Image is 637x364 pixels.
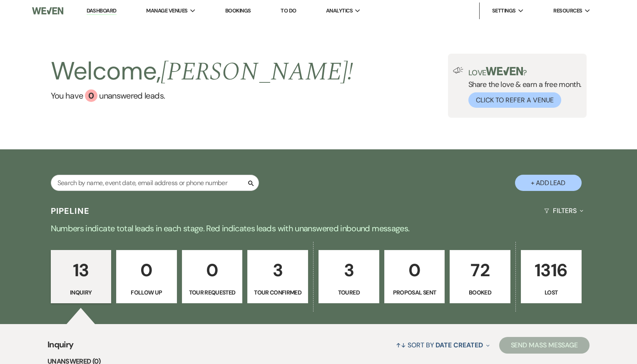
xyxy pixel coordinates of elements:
p: 3 [253,256,303,284]
h2: Welcome, [51,54,353,89]
a: 0Tour Requested [182,250,243,303]
button: Send Mass Message [499,337,590,354]
p: 72 [455,256,505,284]
a: 72Booked [450,250,510,303]
p: Tour Requested [187,288,237,297]
p: Booked [455,288,505,297]
p: Follow Up [122,288,172,297]
p: Lost [526,288,576,297]
input: Search by name, event date, email address or phone number [51,175,259,191]
a: 0Proposal Sent [384,250,445,303]
h3: Pipeline [51,205,90,217]
p: 3 [324,256,374,284]
div: 0 [85,89,97,102]
a: 0Follow Up [116,250,177,303]
div: Share the love & earn a free month. [463,67,582,108]
a: 3Tour Confirmed [247,250,308,303]
span: Manage Venues [146,7,187,15]
a: 13Inquiry [51,250,112,303]
button: Filters [541,200,586,222]
button: Click to Refer a Venue [468,92,561,108]
span: Date Created [435,341,483,349]
img: loud-speaker-illustration.svg [453,67,463,74]
a: 1316Lost [521,250,582,303]
img: Weven Logo [32,2,63,20]
span: Settings [492,7,516,15]
img: weven-logo-green.svg [486,67,523,75]
p: Tour Confirmed [253,288,303,297]
span: Inquiry [47,338,74,356]
p: Proposal Sent [390,288,440,297]
a: You have 0 unanswered leads. [51,89,353,102]
button: + Add Lead [515,175,582,191]
p: 0 [187,256,237,284]
p: Toured [324,288,374,297]
button: Sort By Date Created [393,334,493,356]
span: Analytics [326,7,353,15]
p: Numbers indicate total leads in each stage. Red indicates leads with unanswered inbound messages. [19,222,618,235]
span: [PERSON_NAME] ! [161,53,353,91]
span: Resources [553,7,582,15]
a: Dashboard [87,7,117,15]
span: ↑↓ [396,341,406,349]
p: 1316 [526,256,576,284]
p: 13 [56,256,106,284]
p: Inquiry [56,288,106,297]
p: 0 [122,256,172,284]
a: Bookings [225,7,251,14]
a: To Do [281,7,296,14]
p: 0 [390,256,440,284]
a: 3Toured [318,250,379,303]
p: Love ? [468,67,582,77]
